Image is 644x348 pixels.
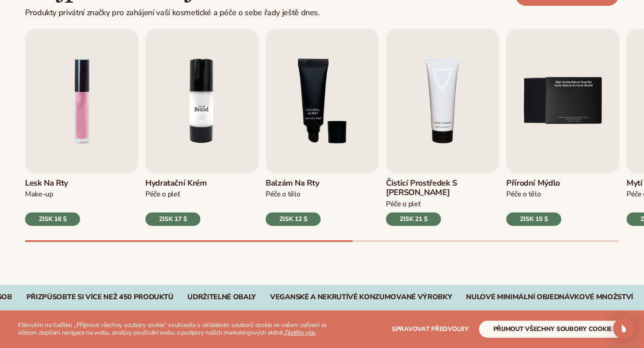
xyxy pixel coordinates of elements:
[18,321,326,337] font: Kliknutím na tlačítko „Přijmout všechny soubory cookie“ souhlasíte s ukládáním souborů cookie ve ...
[479,321,626,338] button: přijmout všechny soubory cookie
[25,29,138,226] a: 1 / 9
[266,178,319,188] font: Balzám na rty
[386,178,457,198] font: Čisticí prostředek s [PERSON_NAME]
[400,215,427,223] font: ZISK 21 $
[466,292,633,302] font: NULOVÉ MINIMÁLNÍ OBJEDNÁVKOVÉ MNOŽSTVÍ
[392,321,469,338] button: Spravovat předvolby
[145,29,258,226] a: 2 / 9
[506,29,619,226] a: 5 / 9
[613,318,635,339] div: Open Intercom Messenger
[506,178,560,188] font: Přírodní mýdlo
[145,29,258,173] img: Obrázek 3 z Shopify
[266,29,379,226] a: 3 / 9
[145,178,207,188] font: Hydratační krém
[145,189,180,199] font: Péče o pleť
[25,7,320,18] font: Produkty privátní značky pro zahájení vaší kosmetické a péče o sebe řady ještě dnes.
[284,328,316,337] a: Zjistěte více.
[159,215,186,223] font: ZISK 17 $
[506,189,541,199] font: Péče o tělo
[39,215,66,223] font: ZISK 16 $
[392,325,469,333] font: Spravovat předvolby
[520,215,547,223] font: ZISK 15 $
[25,178,68,188] font: Lesk na rty
[280,215,307,223] font: ZISK 12 $
[270,292,452,302] font: VEGANSKÉ A NEKRUTÍVĚ KONZUMOVANÉ VÝROBKY
[187,292,256,302] font: UDRŽITELNÉ OBALY
[266,189,301,199] font: Péče o tělo
[26,292,173,302] font: PŘIZPŮSOBTE SI VÍCE NEŽ 450 PRODUKTŮ
[493,325,612,333] font: přijmout všechny soubory cookie
[25,189,53,199] font: Make-up
[386,199,421,209] font: Péče o pleť
[386,29,499,226] a: 4 / 9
